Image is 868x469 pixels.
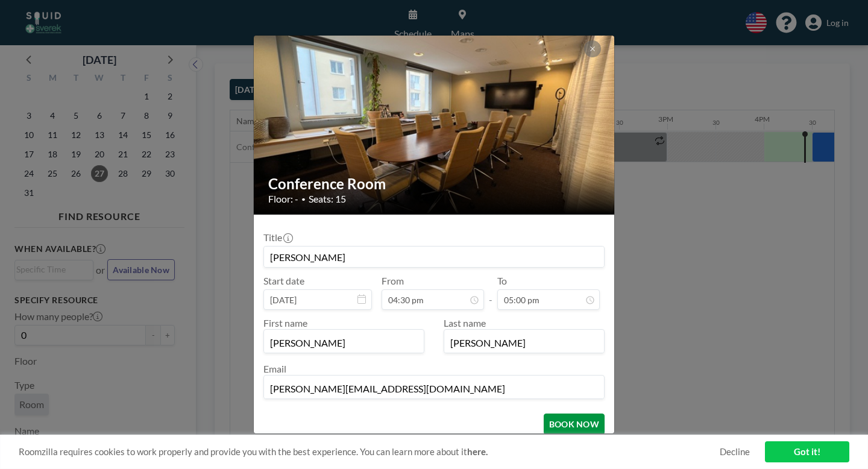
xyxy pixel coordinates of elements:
label: Title [263,231,292,244]
label: From [382,275,404,287]
input: First name [264,332,424,353]
input: Guest reservation [264,247,604,267]
a: Got it! [765,441,849,462]
span: Roomzilla requires cookies to work properly and provide you with the best experience. You can lea... [19,446,720,458]
input: Email [264,378,604,398]
span: • [301,195,306,204]
h2: Conference Room [268,175,601,193]
label: Last name [444,317,486,329]
label: Start date [263,275,304,287]
button: BOOK NOW [544,414,605,435]
label: Email [263,363,286,374]
span: Seats: 15 [309,193,346,205]
label: To [497,275,507,287]
span: Floor: - [268,193,298,205]
label: First name [263,317,307,329]
a: Decline [720,446,750,458]
a: here. [467,446,488,457]
input: Last name [444,332,604,353]
span: - [489,279,492,306]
